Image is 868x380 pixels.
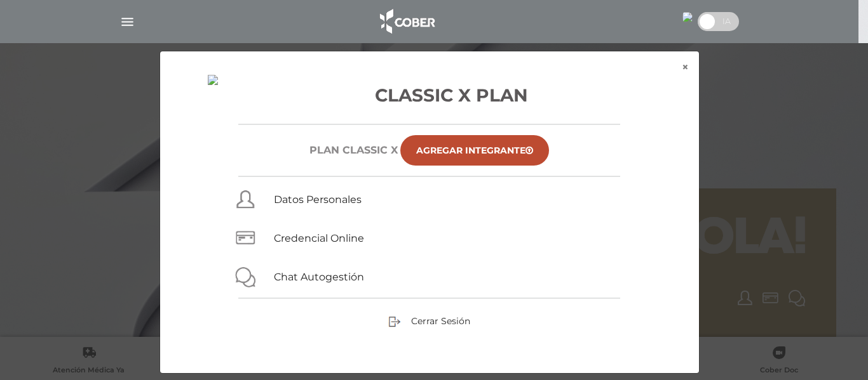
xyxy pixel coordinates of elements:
[373,6,440,37] img: logo_cober_home-white.png
[411,315,470,327] span: Cerrar Sesión
[388,315,470,326] a: Cerrar Sesión
[309,144,398,156] h6: Plan CLASSIC X
[191,82,668,108] h3: Classic X Plan
[119,14,135,30] img: Cober_menu-lines-white.svg
[672,51,699,83] button: ×
[274,232,364,244] a: Credencial Online
[274,193,362,206] a: Datos Personales
[208,75,218,85] img: 7294
[682,12,693,22] img: 7294
[400,135,549,166] a: Agregar Integrante
[274,271,364,283] a: Chat Autogestión
[388,315,401,328] img: sign-out.png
